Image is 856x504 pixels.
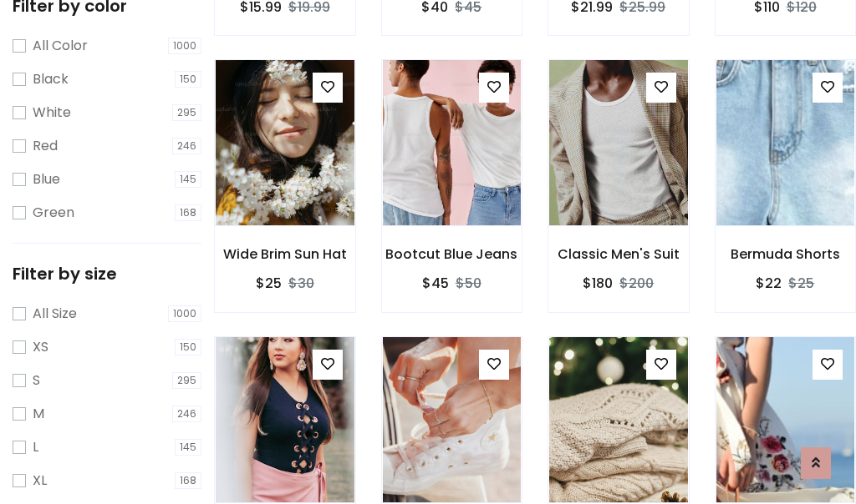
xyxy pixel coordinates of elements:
[33,304,77,324] label: All Size
[33,169,60,189] label: Blue
[175,439,201,456] span: 145
[33,437,38,457] label: L
[382,246,522,262] h6: Bootcut Blue Jeans
[168,305,201,322] span: 1000
[33,404,44,424] label: M
[33,136,58,156] label: Red
[175,472,201,489] span: 168
[175,339,201,355] span: 150
[172,406,201,422] span: 246
[172,104,201,121] span: 295
[788,274,814,293] del: $25
[172,138,201,154] span: 246
[548,246,689,262] h6: Classic Men's Suit
[33,103,71,123] label: White
[33,69,69,89] label: Black
[168,38,201,54] span: 1000
[716,246,856,262] h6: Bermuda Shorts
[175,204,201,221] span: 168
[33,203,74,223] label: Green
[215,246,355,262] h6: Wide Brim Sun Hat
[619,274,654,293] del: $200
[583,275,613,291] h6: $180
[33,36,88,56] label: All Color
[33,471,47,491] label: XL
[422,275,449,291] h6: $45
[756,275,782,291] h6: $22
[172,372,201,389] span: 295
[175,71,201,88] span: 150
[288,274,314,293] del: $30
[256,275,282,291] h6: $25
[33,370,40,391] label: S
[456,274,481,293] del: $50
[13,264,201,284] h5: Filter by size
[175,171,201,188] span: 145
[33,337,48,357] label: XS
